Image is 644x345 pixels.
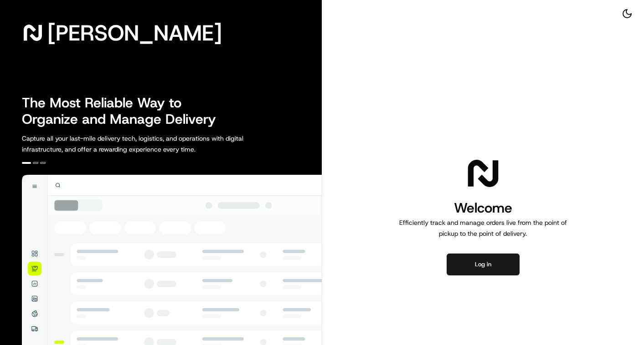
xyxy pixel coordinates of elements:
button: Log in [447,254,520,275]
h2: The Most Reliable Way to Organize and Manage Delivery [22,95,226,127]
span: [PERSON_NAME] [47,24,222,42]
p: Capture all your last-mile delivery tech, logistics, and operations with digital infrastructure, ... [22,133,284,155]
p: Efficiently track and manage orders live from the point of pickup to the point of delivery. [396,217,571,239]
h1: Welcome [396,199,571,217]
